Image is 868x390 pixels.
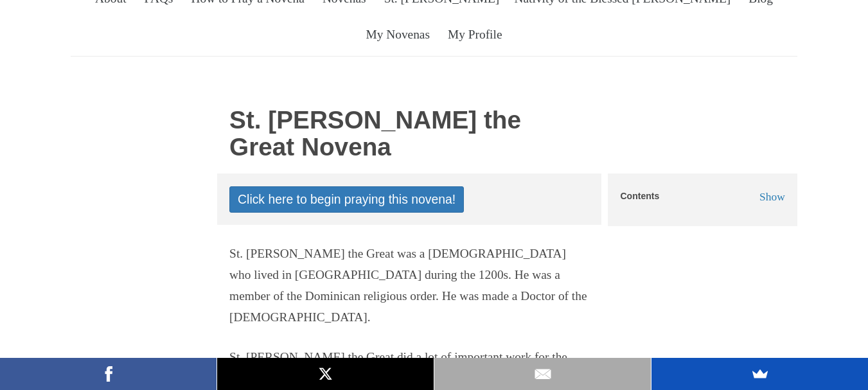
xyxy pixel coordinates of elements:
[359,17,438,53] a: My Novenas
[440,17,509,53] a: My Profile
[316,364,335,384] img: X
[621,191,660,201] h5: Contents
[750,364,770,384] img: SumoMe
[229,244,589,328] p: St. [PERSON_NAME] the Great was a [DEMOGRAPHIC_DATA] who lived in [GEOGRAPHIC_DATA] during the 12...
[229,107,589,161] h1: St. [PERSON_NAME] the Great Novena
[759,190,785,203] span: Show
[533,364,553,384] img: Email
[229,186,464,213] a: Click here to begin praying this novena!
[99,364,118,384] img: Facebook
[651,358,868,390] a: SumoMe
[217,358,434,390] a: X
[434,358,651,390] a: Email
